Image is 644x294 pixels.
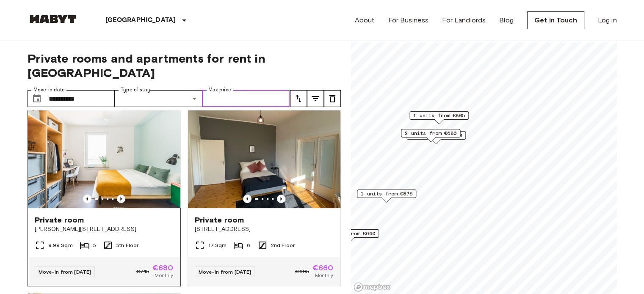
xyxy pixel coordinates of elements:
span: 5 [93,242,96,249]
span: Private room [195,215,244,225]
span: 2nd Floor [271,242,295,249]
span: 17 Sqm [208,242,227,249]
span: €680 [152,264,174,272]
span: [STREET_ADDRESS] [195,225,334,234]
button: Previous image [117,195,125,203]
button: Choose date, selected date is 1 Oct 2025 [28,90,45,107]
a: Marketing picture of unit DE-01-030-05HPrevious imagePrevious imagePrivate room[STREET_ADDRESS]17... [188,106,341,286]
span: 1 units from €875 [361,190,412,198]
a: Get in Touch [527,11,584,29]
button: Previous image [277,195,285,203]
span: Private rooms and apartments for rent in [GEOGRAPHIC_DATA] [28,51,341,80]
a: Marketing picture of unit DE-01-08-020-03QPrevious imagePrevious imagePrivate room[PERSON_NAME][S... [28,106,181,286]
a: Mapbox logo [354,282,391,292]
a: For Landlords [442,15,486,25]
button: Previous image [83,195,91,203]
a: Log in [598,15,617,25]
span: 6 [247,242,250,249]
label: Move-in date [33,86,65,93]
label: Max price [208,86,231,93]
span: €695 [295,268,309,275]
span: 2 units from €680 [405,129,456,137]
img: Marketing picture of unit DE-01-08-020-03Q [28,107,180,208]
a: About [355,15,375,25]
p: [GEOGRAPHIC_DATA] [105,15,176,25]
button: tune [290,90,307,107]
span: [PERSON_NAME][STREET_ADDRESS] [35,225,174,234]
span: Monthly [155,272,173,279]
div: Map marker [357,190,416,203]
span: 1 units from €805 [413,112,465,119]
button: tune [324,90,341,107]
a: Blog [499,15,514,25]
img: Marketing picture of unit DE-01-030-05H [188,107,340,208]
span: 1 units from €760 [410,132,462,139]
span: Move-in from [DATE] [39,269,91,275]
a: For Business [388,15,428,25]
div: Map marker [406,131,466,144]
button: tune [307,90,324,107]
span: Private room [35,215,84,225]
img: Habyt [28,15,78,23]
span: Monthly [315,272,333,279]
span: €715 [136,268,149,275]
label: Type of stay [121,86,150,93]
span: Move-in from [DATE] [199,269,252,275]
div: Map marker [409,111,469,124]
span: 5th Floor [116,242,138,249]
div: Map marker [401,129,460,142]
div: Map marker [320,229,379,242]
span: 9.99 Sqm [48,242,73,249]
span: 1 units from €660 [323,230,375,237]
span: €660 [312,264,334,272]
button: Previous image [243,195,252,203]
